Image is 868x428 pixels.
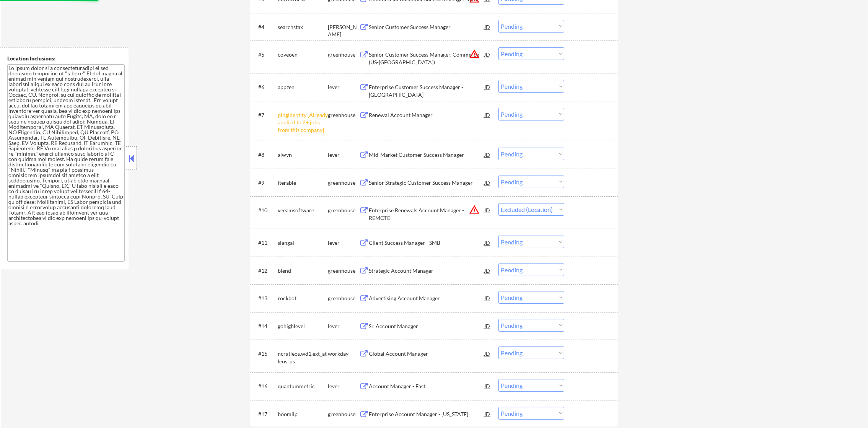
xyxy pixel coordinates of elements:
div: Senior Strategic Customer Success Manager [369,179,484,187]
div: veeamsoftware [278,207,328,214]
div: greenhouse [328,179,359,187]
div: JD [484,291,491,305]
div: JD [484,319,491,333]
div: gohighlevel [278,322,328,330]
div: lever [328,83,359,91]
div: JD [484,20,491,34]
div: greenhouse [328,410,359,418]
div: greenhouse [328,267,359,275]
div: boomilp [278,410,328,418]
div: greenhouse [328,51,359,59]
div: #8 [258,151,272,159]
div: #10 [258,207,272,214]
div: Account Manager - East [369,382,484,390]
div: JD [484,176,491,189]
div: pingidentity [Already applied to 2+ jobs from this company] [278,111,328,134]
div: quantummetric [278,382,328,390]
div: Enterprise Account Manager - [US_STATE] [369,410,484,418]
div: greenhouse [328,295,359,302]
div: JD [484,264,491,277]
div: searchstax [278,23,328,31]
div: JD [484,148,491,161]
div: JD [484,347,491,360]
div: appzen [278,83,328,91]
div: blend [278,267,328,275]
div: JD [484,407,491,421]
button: warning_amber [469,204,480,215]
div: #15 [258,350,272,358]
div: Mid-Market Customer Success Manager [369,151,484,159]
div: JD [484,80,491,94]
div: Advertising Account Manager [369,295,484,302]
div: #12 [258,267,272,275]
div: lever [328,151,359,159]
div: Global Account Manager [369,350,484,358]
div: ncratleos.wd1.ext_atleos_us [278,350,328,365]
div: lever [328,322,359,330]
div: iterable [278,179,328,187]
div: greenhouse [328,207,359,214]
button: warning_amber [469,49,480,59]
div: #13 [258,295,272,302]
div: #7 [258,111,272,119]
div: #17 [258,410,272,418]
div: #5 [258,51,272,59]
div: Enterprise Customer Success Manager - [GEOGRAPHIC_DATA] [369,83,484,98]
div: Sr. Account Manager [369,322,484,330]
div: #16 [258,382,272,390]
div: Client Success Manager - SMB [369,239,484,247]
div: Renewal Account Manager [369,111,484,119]
div: workday [328,350,359,358]
div: slangai [278,239,328,247]
div: [PERSON_NAME] [328,23,359,38]
div: #9 [258,179,272,187]
div: coveoen [278,51,328,59]
div: #6 [258,83,272,91]
div: rockbot [278,295,328,302]
div: lever [328,382,359,390]
div: Strategic Account Manager [369,267,484,275]
div: #4 [258,23,272,31]
div: Senior Customer Success Manager [369,23,484,31]
div: #14 [258,322,272,330]
div: aiwyn [278,151,328,159]
div: Location Inclusions: [7,55,125,62]
div: lever [328,239,359,247]
div: #11 [258,239,272,247]
div: greenhouse [328,111,359,119]
div: JD [484,236,491,249]
div: JD [484,379,491,393]
div: Senior Customer Success Manager, Commerce (US-[GEOGRAPHIC_DATA]) [369,51,484,66]
div: JD [484,203,491,217]
div: JD [484,47,491,61]
div: JD [484,108,491,122]
div: Enterprise Renewals Account Manager - REMOTE [369,207,484,221]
